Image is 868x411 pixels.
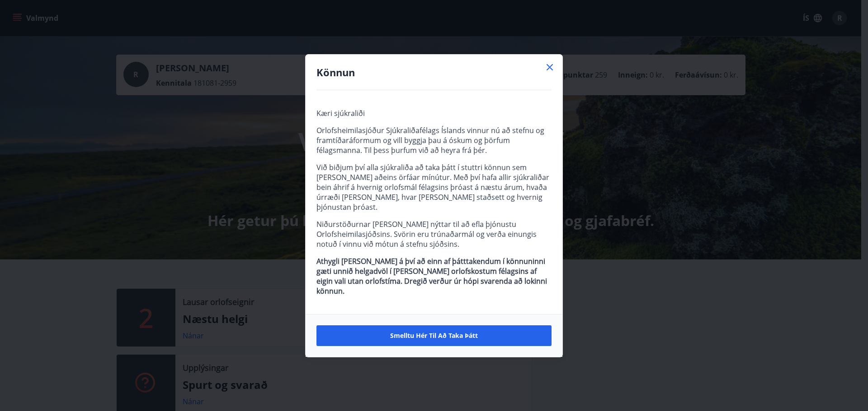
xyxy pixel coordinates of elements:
button: Smelltu hér til að taka þátt [316,325,552,346]
p: Orlofsheimilasjóður Sjúkraliðafélags Íslands vinnur nú að stefnu og framtíðaráformum og vill bygg... [316,125,552,155]
span: Smelltu hér til að taka þátt [390,331,478,340]
p: Niðurstöðurnar [PERSON_NAME] nýttar til að efla þjónustu Orlofsheimilasjóðsins. Svörin eru trúnað... [316,219,552,249]
strong: Athygli [PERSON_NAME] á því að einn af þátttakendum í könnuninni gæti unnið helgadvöl í [PERSON_N... [316,256,547,296]
p: Við biðjum því alla sjúkraliða að taka þátt í stuttri könnun sem [PERSON_NAME] aðeins örfáar mínú... [316,162,552,212]
h4: Könnun [316,65,552,79]
p: Kæri sjúkraliði [316,108,552,118]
